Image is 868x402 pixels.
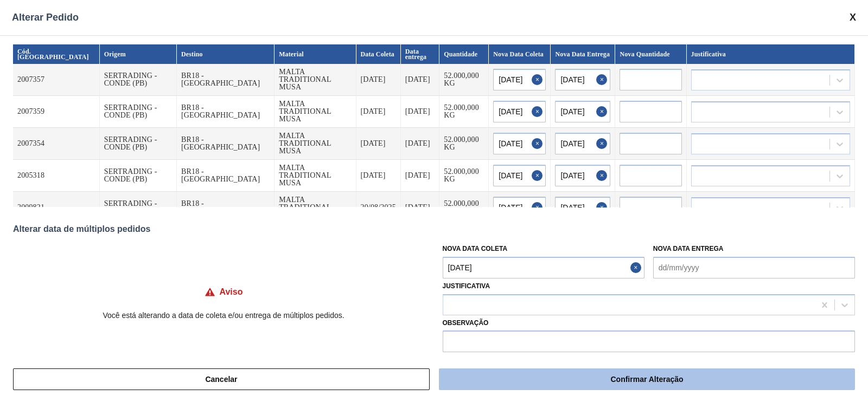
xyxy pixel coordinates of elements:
th: Destino [177,44,275,64]
td: 2007357 [13,64,100,96]
td: [DATE] [401,192,439,224]
td: MALTA TRADITIONAL MUSA [275,160,356,192]
td: [DATE] [401,96,439,128]
input: dd/mm/yyyy [653,257,855,278]
td: [DATE] [401,128,439,160]
td: 52.000,000 KG [439,96,489,128]
td: 2007354 [13,128,100,160]
button: Confirmar Alteração [439,368,855,390]
button: Close [532,133,546,154]
td: 20/08/2025 [356,192,401,224]
button: Close [532,165,546,186]
button: Close [596,69,610,90]
th: Nova Quantidade [615,44,686,64]
h4: Aviso [220,287,243,297]
th: Data entrega [401,44,439,64]
th: Justificativa [687,44,855,64]
td: 52.000,000 KG [439,160,489,192]
td: BR18 - [GEOGRAPHIC_DATA] [177,160,275,192]
td: 52.000,000 KG [439,64,489,96]
th: Material [275,44,356,64]
input: dd/mm/yyyy [555,101,610,122]
td: 2009821 [13,192,100,224]
input: dd/mm/yyyy [493,165,546,186]
button: Cancelar [13,368,430,390]
input: dd/mm/yyyy [555,69,610,90]
input: dd/mm/yyyy [493,133,546,154]
label: Observação [443,315,855,331]
th: Nova Data Entrega [551,44,615,64]
button: Close [532,197,546,218]
td: [DATE] [356,64,401,96]
span: Alterar Pedido [12,12,79,23]
td: MALTA TRADITIONAL MUSA [275,96,356,128]
td: MALTA TRADITIONAL MUSA [275,128,356,160]
td: 2005318 [13,160,100,192]
button: Close [532,69,546,90]
button: Close [596,133,610,154]
input: dd/mm/yyyy [555,197,610,218]
button: Close [596,165,610,186]
button: Close [596,101,610,122]
td: [DATE] [356,96,401,128]
button: Close [630,257,644,278]
td: MALTA TRADITIONAL MUSA [275,192,356,224]
td: [DATE] [356,160,401,192]
td: MALTA TRADITIONAL MUSA [275,64,356,96]
input: dd/mm/yyyy [493,197,546,218]
p: Você está alterando a data de coleta e/ou entrega de múltiplos pedidos. [13,311,434,320]
button: Close [596,197,610,218]
th: Cód. [GEOGRAPHIC_DATA] [13,44,100,64]
input: dd/mm/yyyy [555,165,610,186]
input: dd/mm/yyyy [443,257,644,278]
td: [DATE] [401,160,439,192]
input: dd/mm/yyyy [555,133,610,154]
td: BR18 - [GEOGRAPHIC_DATA] [177,96,275,128]
td: 52.000,000 KG [439,192,489,224]
button: Close [532,101,546,122]
th: Data Coleta [356,44,401,64]
label: Justificativa [443,282,490,290]
td: [DATE] [401,64,439,96]
td: SERTRADING - CONDE (PB) [100,128,177,160]
input: dd/mm/yyyy [493,101,546,122]
td: BR18 - [GEOGRAPHIC_DATA] [177,192,275,224]
div: Alterar data de múltiplos pedidos [13,224,855,234]
td: [DATE] [356,128,401,160]
td: SERTRADING - CONDE (PB) [100,192,177,224]
th: Nova Data Coleta [489,44,551,64]
td: SERTRADING - CONDE (PB) [100,96,177,128]
td: 52.000,000 KG [439,128,489,160]
th: Quantidade [439,44,489,64]
th: Origem [100,44,177,64]
input: dd/mm/yyyy [493,69,546,90]
td: SERTRADING - CONDE (PB) [100,64,177,96]
td: BR18 - [GEOGRAPHIC_DATA] [177,64,275,96]
label: Nova Data Entrega [653,245,724,252]
td: BR18 - [GEOGRAPHIC_DATA] [177,128,275,160]
td: SERTRADING - CONDE (PB) [100,160,177,192]
label: Nova Data Coleta [443,245,508,252]
td: 2007359 [13,96,100,128]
